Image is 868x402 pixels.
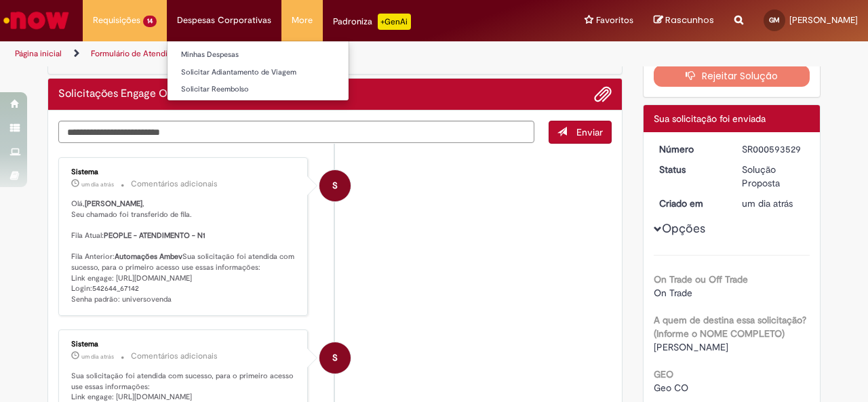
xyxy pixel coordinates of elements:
span: um dia atrás [81,353,114,361]
span: S [332,169,338,202]
span: Geo CO [654,382,688,394]
small: Comentários adicionais [131,178,218,190]
div: SR000593529 [742,142,805,156]
span: S [332,342,338,374]
a: Solicitar Adiantamento de Viagem [167,65,349,80]
span: More [292,14,313,27]
p: +GenAi [378,14,411,30]
dt: Número [649,142,732,156]
a: Rascunhos [654,14,714,27]
div: Solução Proposta [742,163,805,190]
b: A quem de destina essa solicitação? (Informe o NOME COMPLETO) [654,314,806,340]
textarea: Digite sua mensagem aqui... [58,121,534,143]
time: 30/09/2025 12:46:32 [81,353,114,361]
time: 30/09/2025 09:42:06 [742,197,793,209]
div: 30/09/2025 09:42:06 [742,197,805,210]
span: On Trade [654,287,692,299]
button: Rejeitar Solução [654,65,810,87]
div: Padroniza [333,14,411,30]
a: Solicitar Reembolso [167,82,349,97]
span: um dia atrás [81,180,114,188]
div: System [319,342,351,374]
b: Automações Ambev [115,252,182,262]
span: [PERSON_NAME] [789,14,858,26]
span: Despesas Corporativas [177,14,271,27]
span: Requisições [93,14,140,27]
b: [PERSON_NAME] [85,199,142,209]
b: PEOPLE - ATENDIMENTO - N1 [104,230,205,241]
b: On Trade ou Off Trade [654,273,748,285]
span: Enviar [576,126,603,138]
span: GM [769,16,780,24]
a: Formulário de Atendimento [91,48,191,59]
span: Sua solicitação foi enviada [654,113,766,125]
button: Adicionar anexos [594,85,612,103]
dt: Criado em [649,197,732,210]
span: um dia atrás [742,197,793,209]
div: Sistema [71,340,297,348]
div: Sistema [71,168,297,176]
span: 14 [143,16,157,27]
span: Rascunhos [665,14,714,26]
a: Página inicial [15,48,62,59]
span: Favoritos [596,14,633,27]
img: ServiceNow [1,7,71,34]
b: GEO [654,368,673,380]
div: System [319,170,351,201]
p: Olá, , Seu chamado foi transferido de fila. Fila Atual: Fila Anterior: Sua solicitação foi atendi... [71,199,297,305]
ul: Despesas Corporativas [167,41,349,101]
dt: Status [649,163,732,176]
ul: Trilhas de página [10,41,568,66]
span: [PERSON_NAME] [654,341,728,353]
small: Comentários adicionais [131,350,218,362]
button: Enviar [549,121,612,144]
a: Minhas Despesas [167,47,349,62]
h2: Solicitações Engage On trade e Off trade Histórico de tíquete [58,88,257,100]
